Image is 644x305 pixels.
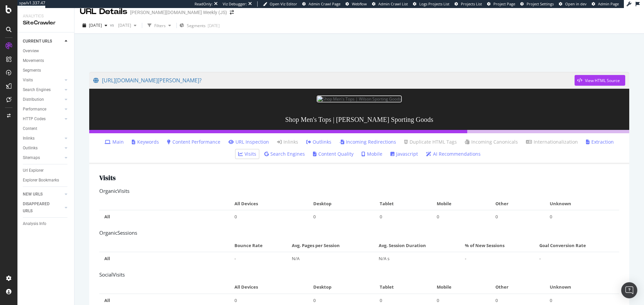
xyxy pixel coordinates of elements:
[375,281,432,294] td: Tablet
[534,252,620,265] td: -
[23,77,63,84] a: Visits
[585,78,620,83] div: View HTML Source
[598,1,619,6] span: Admin Page
[89,109,629,130] h3: Shop Men's Tops | [PERSON_NAME] Sporting Goods
[99,272,619,278] h3: Social Visits
[23,154,63,161] a: Sitemaps
[89,22,102,28] span: 2025 Sep. 28th
[229,281,309,294] td: All Devices
[375,210,432,223] td: 0
[23,38,63,45] a: CURRENT URLS
[23,191,63,198] a: NEW URLS
[490,281,545,294] td: Other
[527,1,554,6] span: Project Settings
[223,1,247,7] div: Viz Debugger:
[23,96,63,103] a: Distribution
[339,139,396,145] a: Incoming Redirections
[23,145,38,152] div: Outlinks
[229,197,309,210] td: All Devices
[23,38,52,45] div: CURRENT URLS
[23,116,46,123] div: HTTP Codes
[490,197,545,210] td: Other
[23,220,69,227] a: Analysis Info
[110,22,115,28] span: vs
[105,139,124,145] a: Main
[229,239,287,252] td: Bounce Rate
[23,19,69,27] div: SiteCrawler
[23,106,46,113] div: Performance
[99,230,619,236] h3: Organic Sessions
[374,239,460,252] td: Avg. Session Duration
[586,139,614,145] a: Extraction
[460,239,534,252] td: % of New Sessions
[23,86,63,93] a: Search Engines
[487,1,515,7] a: Project Page
[493,1,515,6] span: Project Page
[187,23,206,28] span: Segments
[432,210,490,223] td: 0
[130,9,227,16] div: [PERSON_NAME][DOMAIN_NAME] Weekly (JS)
[23,145,63,152] a: Outlinks
[208,23,220,28] div: [DATE]
[23,13,69,19] div: Analytics
[23,154,40,161] div: Sitemaps
[228,139,269,145] a: URL Inspection
[419,1,449,6] span: Logs Projects List
[390,151,418,157] a: Javascript
[263,1,297,7] a: Open Viz Editor
[345,1,367,7] a: Webflow
[592,1,619,7] a: Admin Page
[308,197,375,210] td: Desktop
[23,48,39,55] div: Overview
[277,139,298,145] a: Inlinks
[154,23,166,28] div: Filters
[375,197,432,210] td: Tablet
[23,57,44,64] div: Movements
[565,1,587,6] span: Open in dev
[23,135,35,142] div: Inlinks
[545,210,619,223] td: 0
[264,151,305,157] a: Search Engines
[374,252,460,265] td: N/A s
[23,220,46,227] div: Analysis Info
[426,151,481,157] a: AI Recommendations
[378,1,408,6] span: Admin Crawl List
[229,252,287,265] td: -
[308,210,375,223] td: 0
[432,281,490,294] td: Mobile
[287,252,374,265] td: N/A
[352,1,367,6] span: Webflow
[559,1,587,7] a: Open in dev
[23,67,69,74] a: Segments
[372,1,408,7] a: Admin Crawl List
[270,1,297,6] span: Open Viz Editor
[432,197,490,210] td: Mobile
[534,239,620,252] td: Goal Conversion Rate
[23,135,63,142] a: Inlinks
[99,210,229,223] td: All
[99,174,619,181] h2: Visits
[23,167,44,174] div: Url Explorer
[302,1,340,7] a: Admin Crawl Page
[23,96,44,103] div: Distribution
[179,20,220,31] button: Segments[DATE]
[80,6,127,17] div: URL Details
[313,151,354,157] a: Content Quality
[545,197,619,210] td: Unknown
[167,139,220,145] a: Content Performance
[132,139,159,145] a: Keywords
[23,77,33,84] div: Visits
[195,1,213,7] div: ReadOnly:
[93,72,575,89] a: [URL][DOMAIN_NAME][PERSON_NAME]?
[23,86,51,93] div: Search Engines
[23,106,63,113] a: Performance
[317,95,402,102] img: Shop Men's Tops | Wilson Sporting Goods
[460,252,534,265] td: -
[80,20,110,31] button: [DATE]
[23,116,63,123] a: HTTP Codes
[23,191,43,198] div: NEW URLS
[229,210,309,223] td: 0
[520,1,554,7] a: Project Settings
[454,1,482,7] a: Projects List
[621,282,637,298] div: Open Intercom Messenger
